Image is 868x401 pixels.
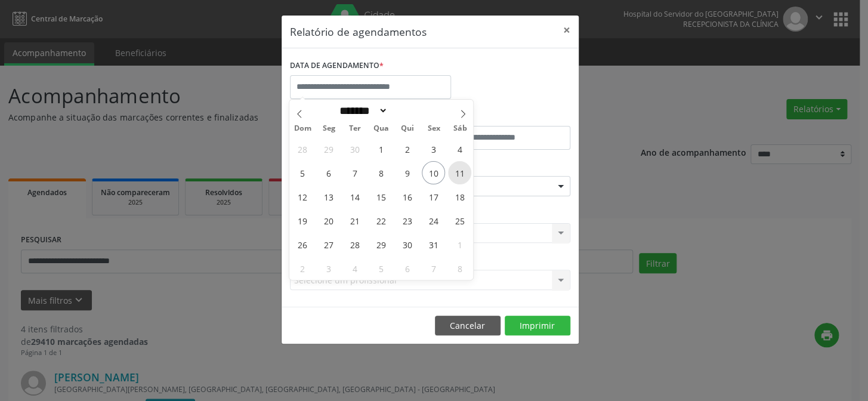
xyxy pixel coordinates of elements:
button: Imprimir [505,316,570,336]
label: ATÉ [433,107,570,126]
span: Outubro 9, 2025 [396,161,419,184]
span: Outubro 26, 2025 [291,233,314,256]
span: Setembro 30, 2025 [344,137,367,161]
span: Outubro 11, 2025 [448,161,471,184]
input: Year [388,104,427,117]
span: Outubro 17, 2025 [422,185,445,208]
span: Outubro 7, 2025 [344,161,367,184]
span: Outubro 27, 2025 [317,233,341,256]
span: Seg [316,125,342,132]
button: Cancelar [435,316,501,336]
span: Outubro 2, 2025 [396,137,419,161]
span: Outubro 23, 2025 [396,209,419,232]
select: Month [335,104,388,117]
span: Outubro 5, 2025 [291,161,314,184]
span: Novembro 5, 2025 [370,257,393,280]
span: Novembro 7, 2025 [422,257,445,280]
span: Outubro 15, 2025 [370,185,393,208]
span: Outubro 8, 2025 [370,161,393,184]
span: Novembro 6, 2025 [396,257,419,280]
span: Outubro 29, 2025 [370,233,393,256]
span: Outubro 6, 2025 [317,161,341,184]
span: Outubro 14, 2025 [344,185,367,208]
span: Outubro 3, 2025 [422,137,445,161]
span: Novembro 3, 2025 [317,257,341,280]
span: Setembro 29, 2025 [317,137,341,161]
span: Outubro 31, 2025 [422,233,445,256]
span: Outubro 21, 2025 [344,209,367,232]
span: Outubro 18, 2025 [448,185,471,208]
span: Outubro 1, 2025 [370,137,393,161]
span: Novembro 8, 2025 [448,257,471,280]
button: Close [555,16,579,45]
span: Outubro 16, 2025 [396,185,419,208]
span: Novembro 1, 2025 [448,233,471,256]
span: Novembro 2, 2025 [291,257,314,280]
label: DATA DE AGENDAMENTO [290,57,384,75]
span: Sex [421,125,447,132]
h5: Relatório de agendamentos [290,24,427,39]
span: Outubro 19, 2025 [291,209,314,232]
span: Outubro 30, 2025 [396,233,419,256]
span: Outubro 4, 2025 [448,137,471,161]
span: Outubro 20, 2025 [317,209,341,232]
span: Outubro 10, 2025 [422,161,445,184]
span: Qua [368,125,394,132]
span: Outubro 12, 2025 [291,185,314,208]
span: Outubro 25, 2025 [448,209,471,232]
span: Novembro 4, 2025 [344,257,367,280]
span: Outubro 24, 2025 [422,209,445,232]
span: Ter [342,125,368,132]
span: Outubro 28, 2025 [344,233,367,256]
span: Dom [289,125,316,132]
span: Qui [394,125,421,132]
span: Setembro 28, 2025 [291,137,314,161]
span: Sáb [447,125,473,132]
span: Outubro 22, 2025 [370,209,393,232]
span: Outubro 13, 2025 [317,185,341,208]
